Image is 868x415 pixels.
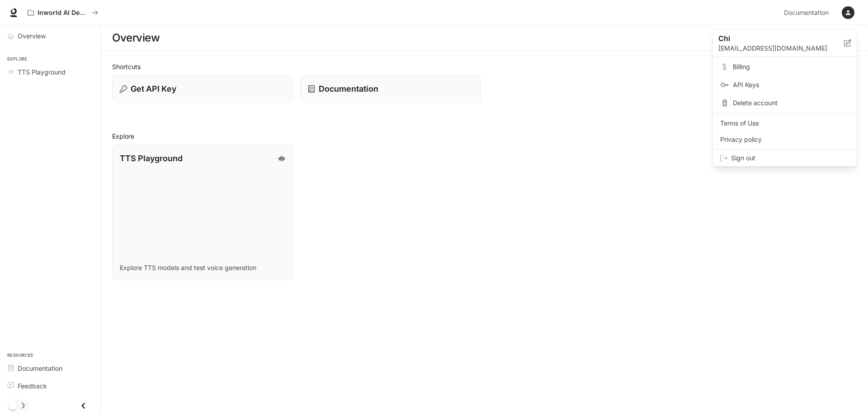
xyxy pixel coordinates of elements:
span: Privacy policy [720,135,849,144]
div: Chi[EMAIL_ADDRESS][DOMAIN_NAME] [713,29,857,57]
span: API Keys [733,80,849,89]
span: Delete account [733,98,849,107]
a: Billing [715,59,855,75]
div: Delete account [715,95,855,111]
p: Chi [718,33,830,44]
span: Billing [733,62,849,71]
span: Sign out [731,154,849,163]
a: Terms of Use [715,115,855,131]
a: API Keys [715,77,855,93]
a: Privacy policy [715,131,855,148]
p: [EMAIL_ADDRESS][DOMAIN_NAME] [718,44,844,53]
span: Terms of Use [720,119,849,128]
div: Sign out [713,150,857,166]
